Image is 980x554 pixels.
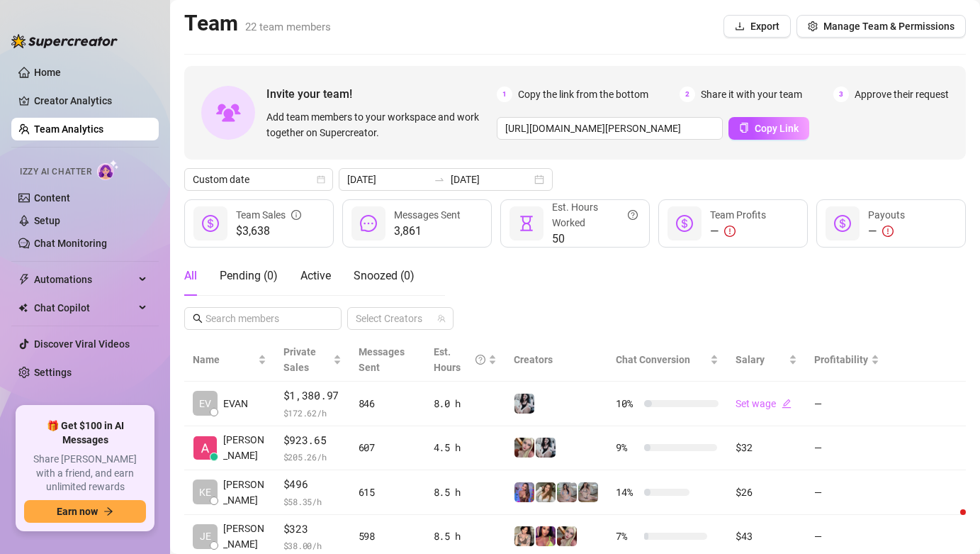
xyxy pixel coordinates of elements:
span: Chat Conversion [616,354,690,365]
span: 14 % [616,484,638,500]
div: 8.5 h [434,528,497,544]
td: — [806,470,888,515]
span: Chat Copilot [34,297,135,319]
span: 7 % [616,528,638,544]
span: EVAN [223,396,248,411]
span: JE [200,528,211,544]
span: Share [PERSON_NAME] with a friend, and earn unlimited rewards [24,453,146,494]
img: Daisy [578,482,598,502]
span: download [735,21,745,31]
div: 8.5 h [434,484,497,500]
div: 8.0 h [434,396,497,411]
div: $26 [736,484,796,500]
span: Approve their request [855,87,949,102]
a: Content [34,192,70,204]
img: Anna [557,526,577,546]
img: Anna [514,438,534,458]
span: hourglass [518,215,535,232]
div: All [184,267,197,284]
span: Profitability [814,354,868,365]
img: Sadie [514,394,534,414]
img: Alexicon Ortiag… [193,436,217,460]
img: GODDESS [536,526,556,546]
span: Salary [736,354,765,365]
span: Private Sales [283,346,316,373]
span: swap-right [434,174,445,185]
span: info-circle [291,207,301,223]
span: team [437,314,446,323]
a: Chat Monitoring [34,238,107,249]
span: Izzy AI Chatter [20,165,91,179]
span: copy [739,123,749,133]
input: End date [451,172,531,187]
span: Share it with your team [701,87,802,102]
span: [PERSON_NAME] [223,432,266,463]
span: Export [750,21,779,32]
span: $323 [283,521,342,538]
span: $923.65 [283,432,342,449]
td: — [806,426,888,471]
a: Setup [34,215,60,226]
img: logo-BBDzfeDw.svg [11,34,118,48]
div: Pending ( 0 ) [220,267,278,284]
span: Copy Link [755,123,799,134]
img: Jenna [514,526,534,546]
th: Name [184,338,275,382]
span: [PERSON_NAME] [223,521,266,552]
span: $ 205.26 /h [283,450,342,464]
div: Team Sales [236,207,301,223]
span: Messages Sent [359,346,405,373]
span: EV [199,396,211,411]
div: Est. Hours [434,344,486,375]
td: — [806,382,888,426]
span: Name [193,352,255,367]
span: Invite your team! [266,85,497,103]
span: KE [199,484,211,500]
a: Home [34,67,61,78]
a: Set wageedit [736,398,792,409]
span: dollar-circle [202,215,219,232]
span: thunderbolt [18,274,30,285]
img: Daisy [557,482,577,502]
span: search [193,314,203,323]
span: [PERSON_NAME] [223,477,266,508]
span: Copy the link from the bottom [518,87,648,102]
div: 846 [359,396,417,411]
div: — [710,223,766,240]
span: $496 [283,476,342,493]
span: question-circle [475,344,485,375]
div: 607 [359,440,417,455]
span: $3,638 [236,223,301,240]
span: dollar-circle [676,215,693,232]
span: Team Profits [710,209,766,221]
div: 4.5 h [434,440,497,455]
span: 50 [552,231,638,248]
span: $1,380.97 [283,387,342,404]
span: Manage Team & Permissions [823,21,954,32]
span: Messages Sent [394,209,461,221]
th: Creators [505,338,607,382]
img: Sadie [536,438,556,458]
iframe: Intercom live chat [932,506,966,540]
div: $43 [736,528,796,544]
span: question-circle [628,199,638,231]
span: Active [300,269,331,282]
span: edit [782,399,792,409]
span: Custom date [193,169,325,190]
a: Team Analytics [34,123,103,135]
span: 3,861 [394,223,461,240]
span: Automations [34,268,135,291]
span: arrow-right [103,506,113,516]
span: 22 team members [245,21,331,33]
img: Ava [514,482,534,502]
span: Payouts [868,209,905,221]
input: Start date [347,172,428,187]
span: 3 [833,87,849,102]
span: message [360,215,377,232]
img: Chat Copilot [18,303,28,313]
a: Settings [34,367,72,378]
span: 10 % [616,396,638,411]
span: exclamation-circle [724,226,736,237]
div: — [868,223,905,240]
a: Discover Viral Videos [34,338,130,350]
